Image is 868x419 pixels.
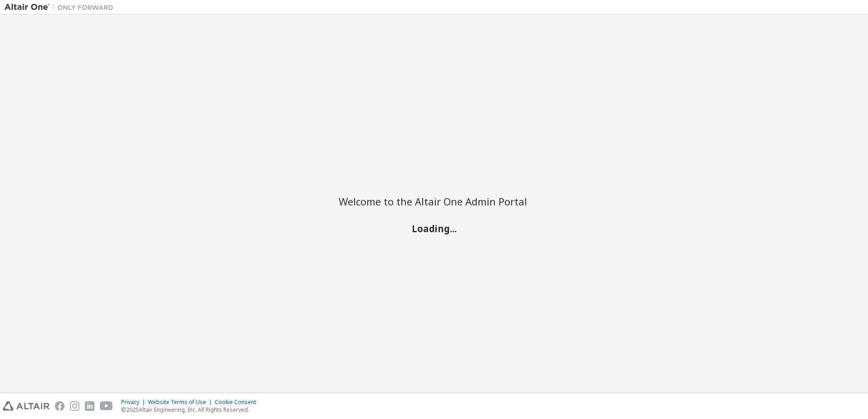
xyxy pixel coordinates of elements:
[339,223,529,234] h2: Loading...
[121,406,261,414] p: © 2025 Altair Engineering, Inc. All Rights Reserved.
[3,401,49,411] img: altair_logo.svg
[85,401,94,411] img: linkedin.svg
[100,401,113,411] img: youtube.svg
[215,399,261,406] div: Cookie Consent
[148,399,215,406] div: Website Terms of Use
[55,401,64,411] img: facebook.svg
[5,3,118,12] img: Altair One
[121,399,148,406] div: Privacy
[339,195,529,208] h2: Welcome to the Altair One Admin Portal
[70,401,79,411] img: instagram.svg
